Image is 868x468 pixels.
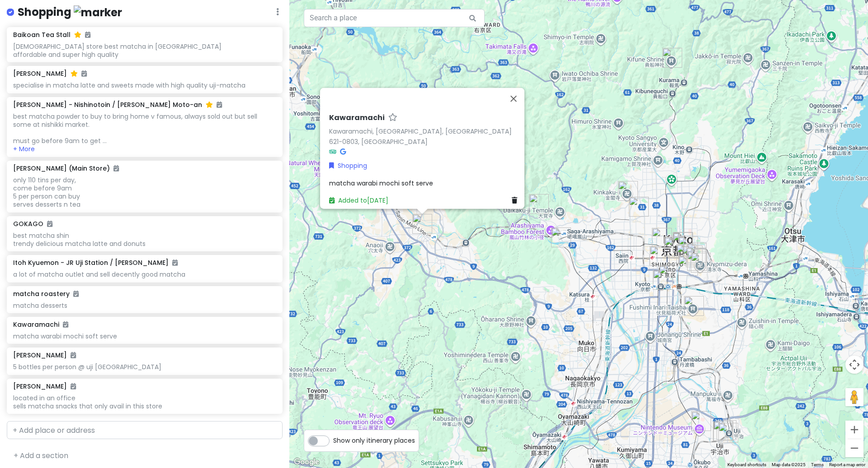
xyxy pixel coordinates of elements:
[13,101,222,109] h6: [PERSON_NAME] - Nishinotoin / [PERSON_NAME] Moto-an
[683,246,703,265] div: Hatoya Ryoyousha Kiyomizu
[13,232,276,248] div: best matcha shin trendy delicious matcha latte and donuts
[7,421,283,439] input: + Add place or address
[71,352,76,358] i: Added to itinerary
[85,32,90,38] i: Added to itinerary
[678,236,698,256] div: Kyoto Kimono Rental HANAEMI
[845,439,863,457] button: Zoom out
[673,232,693,252] div: Yakiniku no GANSAN
[13,164,119,172] h6: [PERSON_NAME] (Main Store)
[618,181,638,201] div: Kinkaku-ji
[772,462,806,467] span: Map data ©2025
[829,462,865,467] a: Report a map error
[217,102,222,108] i: Added to itinerary
[503,88,524,109] button: Close
[14,450,68,461] a: + Add a section
[73,291,79,297] i: Added to itinerary
[662,48,682,68] div: Kifune Shrine
[13,81,276,89] div: specialise in matcha latte and sweets made with high quality uji-matcha
[13,259,178,267] h6: Itoh Kyuemon - JR Uji Station / [PERSON_NAME]
[13,42,276,59] div: [DEMOGRAPHIC_DATA] store best matcha in [GEOGRAPHIC_DATA] affordable and super high quality
[18,5,122,20] h4: Shopping
[13,290,79,298] h6: matcha roastery
[13,351,76,359] h6: [PERSON_NAME]
[329,160,367,170] a: Shopping
[653,270,673,290] div: Miyako Hotel Kyoto Hachijo
[13,70,87,78] h6: [PERSON_NAME]
[13,301,276,310] div: matcha desserts
[664,237,684,257] div: MOTOI Gyoza
[659,265,679,285] div: Mimikou - Kyoto Porta
[13,320,68,329] h6: Kawaramachi
[718,423,738,443] div: HORII SHICHIMEIEN
[329,113,385,122] h6: Kawaramachi
[691,253,711,273] div: Kiyomizu-dera
[713,421,733,441] div: Itoh Kyuemon - JR Uji Station / Sabo
[292,456,321,468] a: Open this area in Google Maps (opens a new window)
[63,321,68,328] i: Added to itinerary
[652,228,672,248] div: Marukyu Koyamaen - Nishinotoin / Sabo Moto-an
[13,112,276,145] div: best matcha powder to buy to bring home v famous, always sold out but sell some at nishikki marke...
[551,227,571,247] div: Arashiyama Nakaoshitacho
[691,411,711,431] div: Yamamasa Koyamaen
[684,296,704,316] div: Fushimi Inari Taisha
[304,9,485,27] input: Search a place
[686,247,706,267] div: Itsukichaya at Kiyomizu
[687,251,707,271] div: GOKAGO
[713,421,733,441] div: Nakamura Tokichi Honten (Main Store)
[673,232,693,252] div: Kichi Kichi Omurice
[71,383,76,389] i: Added to itinerary
[329,126,512,146] a: Kawaramachi, [GEOGRAPHIC_DATA], [GEOGRAPHIC_DATA] 621-0803, [GEOGRAPHIC_DATA]
[13,176,276,209] div: only 110 tins per day, come before 9am 5 per person can buy serves desserts n tea
[811,462,824,467] a: Terms (opens in new tab)
[845,421,863,439] button: Zoom in
[388,113,397,122] a: Star place
[13,145,35,153] button: + More
[329,195,388,204] a: Added to[DATE]
[74,5,122,19] img: marker
[81,70,87,77] i: Added to itinerary
[412,214,432,234] div: Kawaramachi
[13,382,76,390] h6: [PERSON_NAME]
[13,332,276,340] div: matcha warabi mochi soft serve
[329,178,433,187] span: matcha warabi mochi soft serve
[665,236,684,256] div: Nishiki Market
[172,259,178,266] i: Added to itinerary
[71,70,78,77] i: Starred
[292,456,321,468] img: Google
[13,363,276,371] div: 5 bottles per person @ uji [GEOGRAPHIC_DATA]
[845,356,863,374] button: Map camera controls
[13,220,52,228] h6: GOKAGO
[727,462,766,468] button: Keyboard shortcuts
[13,394,276,410] div: located in an office sells matcha snacks that only avail in this store
[676,244,696,264] div: Kenninji Temple
[687,243,707,263] div: Kōdai-ji Temple
[333,436,415,445] span: Show only itinerary places
[13,31,90,39] h6: Baikoan Tea Stall
[678,256,698,276] div: Higashiyama Ward
[13,270,276,278] div: a lot of matcha outlet and sell decently good matcha
[717,420,736,440] div: matcha roastery
[47,221,52,227] i: Added to itinerary
[512,195,521,205] a: Delete place
[74,32,81,38] i: Starred
[340,148,346,155] i: Google Maps
[206,102,213,108] i: Starred
[650,246,670,266] div: Baikoan Tea Stall
[113,165,119,171] i: Added to itinerary
[845,388,863,406] button: Drag Pegman onto the map to open Street View
[529,194,549,214] div: Otagi Nenbutsuji Temple
[629,197,649,217] div: 北野天満宮 肉と庭 まつを - Wagyu Don MATSUWO -
[329,148,336,155] i: Tripadvisor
